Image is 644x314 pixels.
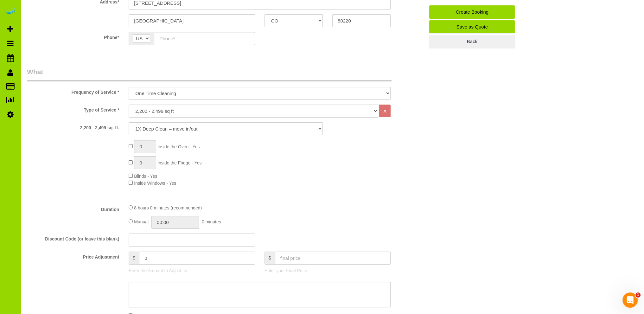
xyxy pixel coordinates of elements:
p: Enter your Final Price [265,267,391,274]
span: 1 [635,292,641,298]
span: Inside the Fridge - Yes [157,160,201,165]
span: $ [265,252,275,265]
span: 8 hours 0 minutes (recommended) [134,205,202,210]
label: Type of Service * [22,105,124,113]
label: Phone* [22,32,124,41]
span: Blinds - Yes [134,174,157,179]
label: 2,200 - 2,499 sq. ft. [22,122,124,131]
span: 0 minutes [202,219,221,224]
input: Zip Code* [332,14,391,27]
input: City* [129,14,255,27]
legend: What [27,67,392,81]
input: final price [275,252,391,265]
label: Duration [22,204,124,213]
input: Phone* [154,32,255,45]
a: Save as Quote [429,20,515,34]
label: Price Adjustment [22,252,124,260]
a: Back [429,35,515,48]
iframe: Intercom live chat [622,292,638,308]
label: Discount Code (or leave this blank) [22,234,124,242]
span: Inside Windows - Yes [134,181,176,186]
span: Manual [134,219,149,224]
p: Enter the Amount to Adjust, or [129,267,255,274]
a: Create Booking [429,5,515,19]
span: $ [129,252,139,265]
label: Frequency of Service * [22,87,124,95]
span: Inside the Oven - Yes [157,144,200,149]
img: Automaid Logo [4,6,16,15]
